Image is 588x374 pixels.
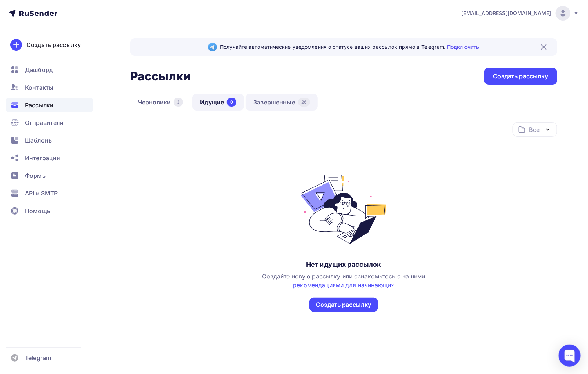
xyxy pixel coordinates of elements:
a: Отправители [6,115,93,130]
button: Все [513,122,557,137]
a: [EMAIL_ADDRESS][DOMAIN_NAME] [461,6,579,21]
a: Идущие0 [192,94,244,111]
div: Создать рассылку [316,301,371,309]
a: Черновики3 [130,94,191,111]
span: Рассылки [25,101,54,109]
span: Отправители [25,118,64,127]
span: Шаблоны [25,136,53,145]
a: Шаблоны [6,133,93,148]
span: Создайте новую рассылку или ознакомьтесь с нашими [262,273,425,289]
div: Нет идущих рассылок [306,260,381,269]
a: Дашборд [6,62,93,77]
a: Контакты [6,80,93,95]
span: Telegram [25,353,51,362]
span: Формы [25,171,47,180]
div: Создать рассылку [493,72,548,80]
span: Интеграции [25,154,60,162]
div: 0 [227,98,236,107]
div: 3 [174,98,183,107]
a: Подключить [447,44,479,50]
span: API и SMTP [25,189,58,198]
span: Дашборд [25,65,53,74]
span: Контакты [25,83,53,92]
div: 26 [298,98,310,107]
div: Создать рассылку [26,40,81,49]
img: Telegram [208,43,217,51]
a: Завершенные26 [246,94,318,111]
span: Помощь [25,206,50,215]
span: Получайте автоматические уведомления о статусе ваших рассылок прямо в Telegram. [220,43,479,51]
a: Рассылки [6,98,93,112]
h2: Рассылки [130,69,190,84]
a: Формы [6,168,93,183]
div: Все [529,125,540,134]
span: [EMAIL_ADDRESS][DOMAIN_NAME] [461,10,551,17]
a: рекомендациями для начинающих [293,281,394,289]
